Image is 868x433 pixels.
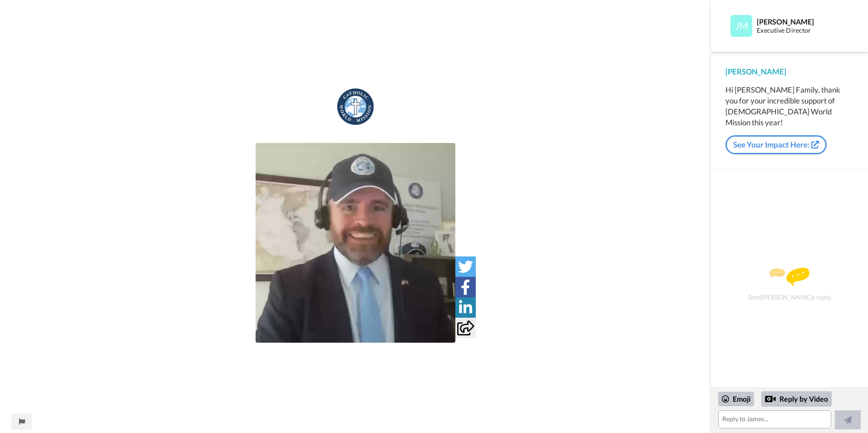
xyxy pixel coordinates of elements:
[769,268,809,286] img: message.svg
[337,89,374,125] img: 23c181ca-9a08-45cd-9316-7e7b7bb71f46
[725,135,827,154] a: See Your Impact Here:
[723,186,856,383] div: Send [PERSON_NAME] a reply.
[761,391,832,407] div: Reply by Video
[730,15,752,37] img: Profile Image
[757,17,853,26] div: [PERSON_NAME]
[256,143,455,343] img: acbe1850-df58-4ad8-9476-0617c0464ee9-thumb.jpg
[725,84,853,128] div: Hi [PERSON_NAME] Family, thank you for your incredible support of [DEMOGRAPHIC_DATA] World Missio...
[725,66,853,77] div: [PERSON_NAME]
[765,394,776,404] div: Reply by Video
[757,27,853,34] div: Executive Director
[718,392,754,406] div: Emoji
